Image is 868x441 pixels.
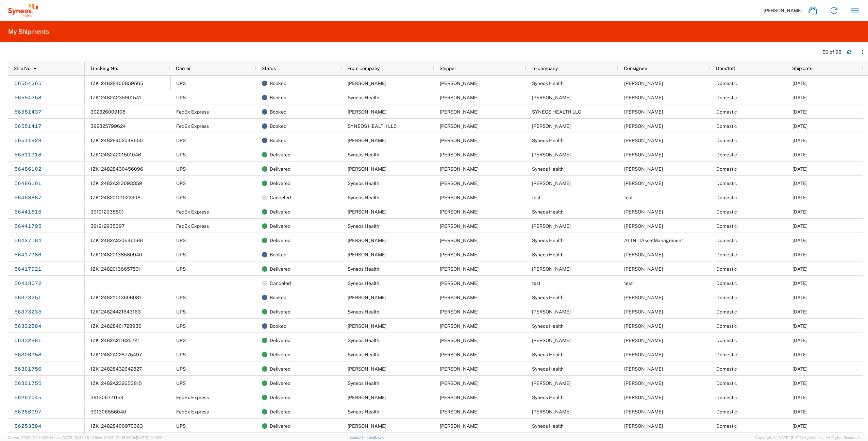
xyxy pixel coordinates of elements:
[176,123,209,129] span: FedEx Express
[716,252,737,257] span: Domestic
[62,436,89,440] span: [DATE] 10:32:38
[624,166,663,172] span: Shannon Waters
[439,66,456,71] span: Shipper
[176,295,186,300] span: UPS
[176,81,186,86] span: UPS
[792,95,807,100] span: 08/20/2025
[440,323,479,329] span: Karen Nunley
[176,181,186,186] span: UPS
[14,264,42,274] a: 56417921
[440,352,479,357] span: Shannon Waters
[532,309,571,315] span: Ellenor Scheg
[716,166,737,172] span: Domestic
[176,338,186,343] span: UPS
[270,390,290,405] span: Delivered
[270,205,290,219] span: Delivered
[14,178,42,189] a: 56486101
[176,395,209,400] span: FedEx Express
[14,421,42,431] a: 56253384
[716,238,737,243] span: Domestic
[90,66,118,71] span: Tracking No.
[90,395,123,400] span: 391306771159
[716,295,737,300] span: Domestic
[532,181,571,186] span: Laura Diaz
[348,209,386,215] span: Victoria Wilson
[176,366,186,372] span: UPS
[440,195,479,200] span: Shannon Waters
[532,66,558,71] span: To company
[90,109,126,115] span: 392326009108
[90,295,141,300] span: 1ZK12482Y013606081
[624,423,663,429] span: Shannon Waters
[14,149,42,160] a: 56511918
[792,138,807,143] span: 08/15/2025
[176,109,209,115] span: FedEx Express
[14,392,42,403] a: 56267045
[14,66,32,71] span: Ship No.
[14,321,42,332] a: 56332884
[90,252,142,257] span: 1ZK124820138580940
[348,409,379,414] span: Syneos Health
[14,92,42,103] a: 56554358
[792,309,807,315] span: 08/01/2025
[90,152,141,157] span: 1ZK12482A201501046
[347,66,380,71] span: From company
[624,66,647,71] span: Consignee
[90,223,124,229] span: 391912935397
[624,223,663,229] span: Victoria Wilson
[624,238,683,243] span: ATTN:ITAssetManagement
[532,166,564,172] span: Syneos Health
[716,423,737,429] span: Domestic
[716,323,737,329] span: Domestic
[532,109,581,115] span: SYNEOS HEALTH LLC
[176,252,186,257] span: UPS
[792,123,807,129] span: 08/20/2025
[176,266,186,272] span: UPS
[90,95,141,100] span: 1ZK12482A235901541
[716,366,737,372] span: Domestic
[348,423,386,429] span: Jeremiah Oakley
[440,380,479,386] span: Shannon Waters
[176,323,186,329] span: UPS
[792,352,807,357] span: 07/25/2025
[716,409,737,414] span: Domestic
[440,123,479,129] span: Shannon Waters
[14,221,42,232] a: 56441795
[532,95,571,100] span: Kelsey Thomas
[716,109,737,115] span: Domestic
[348,81,386,86] span: Kelsey Thomas
[440,252,479,257] span: Rita Blalock
[716,395,737,400] span: Domestic
[792,323,807,329] span: 07/29/2025
[90,409,126,414] span: 391306556040
[624,323,663,329] span: Shannon Waters
[624,152,663,157] span: Addie McCuen
[764,7,802,14] span: [PERSON_NAME]
[716,309,737,315] span: Domestic
[270,276,291,290] span: Canceled
[270,190,291,205] span: Canceled
[716,223,737,229] span: Domestic
[270,76,286,90] span: Booked
[14,335,42,346] a: 56332881
[792,295,807,300] span: 08/01/2025
[716,380,737,386] span: Domestic
[792,181,807,186] span: 08/13/2025
[348,152,379,157] span: Syneos Health
[348,395,386,400] span: Barbara Jenkins
[348,281,379,286] span: Syneos Health
[624,252,663,257] span: Shannon Waters
[624,281,633,286] span: test
[90,138,143,143] span: 1ZK124828402049650
[270,333,290,347] span: Delivered
[624,95,663,100] span: Kelsey Thomas
[176,223,209,229] span: FedEx Express
[176,152,186,157] span: UPS
[176,238,186,243] span: UPS
[792,223,807,229] span: 08/08/2025
[792,281,807,286] span: 08/06/2025
[440,209,479,215] span: Victoria Wilson
[14,249,42,260] a: 56417986
[624,352,663,357] span: Suzy Johnson
[716,281,737,286] span: Domestic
